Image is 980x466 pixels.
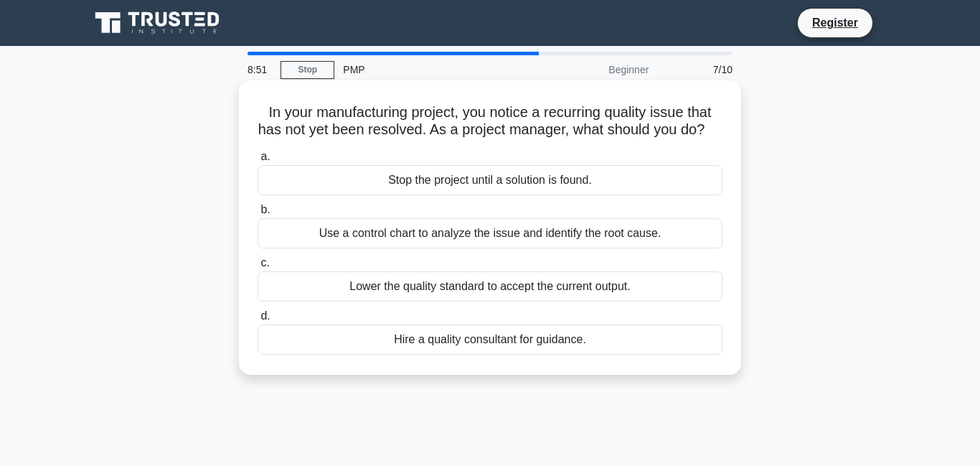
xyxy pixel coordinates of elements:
span: c. [260,256,269,269]
span: a. [260,150,270,162]
a: Register [804,14,867,32]
div: Use a control chart to analyze the issue and identify the root cause. [258,218,722,248]
div: 8:51 [239,55,281,84]
div: Beginner [532,55,657,84]
a: Stop [281,61,334,79]
div: 7/10 [657,55,741,84]
span: d. [260,309,270,322]
span: b. [260,203,270,215]
h5: In your manufacturing project, you notice a recurring quality issue that has not yet been resolve... [256,103,724,139]
div: Hire a quality consultant for guidance. [258,325,722,355]
div: Lower the quality standard to accept the current output. [258,271,722,302]
div: PMP [334,55,532,84]
div: Stop the project until a solution is found. [258,165,722,195]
